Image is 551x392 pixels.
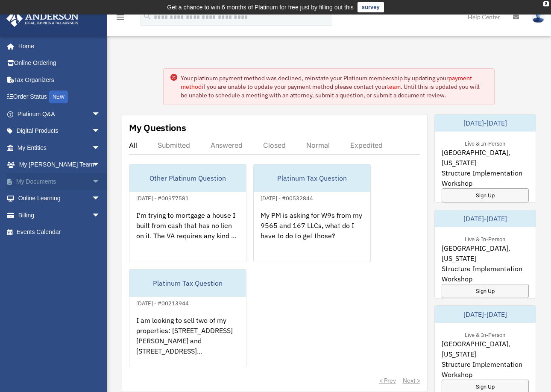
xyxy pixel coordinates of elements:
a: menu [115,15,126,22]
img: User Pic [532,11,545,23]
span: Structure Implementation Workshop [442,359,529,380]
div: Live & In-Person [458,234,512,243]
span: Structure Implementation Workshop [442,168,529,188]
span: arrow_drop_down [92,123,109,140]
a: Billingarrow_drop_down [6,207,113,224]
div: I'm trying to mortgage a house I built from cash that has no lien on it. The VA requires any kind... [129,203,246,270]
span: arrow_drop_down [92,190,109,208]
span: Structure Implementation Workshop [442,263,529,284]
div: Closed [263,141,286,149]
a: My Entitiesarrow_drop_down [6,139,113,156]
div: Other Platinum Question [129,164,246,192]
img: Anderson Advisors Platinum Portal [4,10,81,27]
a: survey [358,2,384,12]
div: [DATE] - #00213944 [129,298,196,307]
span: [GEOGRAPHIC_DATA], [US_STATE] [442,147,529,168]
div: Platinum Tax Question [254,164,370,192]
span: arrow_drop_down [92,139,109,157]
div: Get a chance to win 6 months of Platinum for free just by filling out this [167,2,354,12]
div: [DATE]-[DATE] [435,306,536,323]
div: NEW [49,91,68,103]
a: Platinum Tax Question[DATE] - #00213944I am looking to sell two of my properties: [STREET_ADDRESS... [129,269,246,367]
div: [DATE]-[DATE] [435,210,536,227]
a: Home [6,38,109,55]
div: I am looking to sell two of my properties: [STREET_ADDRESS][PERSON_NAME] and [STREET_ADDRESS]... [129,308,246,375]
div: Submitted [158,141,190,149]
a: Platinum Q&Aarrow_drop_down [6,105,113,123]
div: Live & In-Person [458,330,512,339]
a: Online Ordering [6,55,113,72]
span: arrow_drop_down [92,173,109,190]
a: My [PERSON_NAME] Teamarrow_drop_down [6,156,113,173]
a: Order StatusNEW [6,88,113,106]
a: Online Learningarrow_drop_down [6,190,113,207]
div: Live & In-Person [458,138,512,147]
div: close [543,1,549,6]
div: Platinum Tax Question [129,269,246,297]
div: Your platinum payment method was declined, reinstate your Platinum membership by updating your if... [181,74,487,99]
a: Digital Productsarrow_drop_down [6,123,113,140]
div: [DATE]-[DATE] [435,114,536,132]
span: [GEOGRAPHIC_DATA], [US_STATE] [442,339,529,359]
div: [DATE] - #00977581 [129,193,196,202]
span: arrow_drop_down [92,105,109,123]
div: My Questions [129,121,186,134]
i: menu [115,12,126,22]
div: Answered [211,141,243,149]
span: arrow_drop_down [92,156,109,174]
div: All [129,141,137,149]
a: Other Platinum Question[DATE] - #00977581I'm trying to mortgage a house I built from cash that ha... [129,164,246,262]
a: team [387,83,401,91]
a: payment method [181,74,472,91]
div: [DATE] - #00532844 [254,193,320,202]
div: Expedited [350,141,383,149]
i: search [143,12,152,21]
a: Tax Organizers [6,71,113,88]
span: [GEOGRAPHIC_DATA], [US_STATE] [442,243,529,263]
a: Platinum Tax Question[DATE] - #00532844My PM is asking for W9s from my 9565 and 167 LLCs, what do... [253,164,371,262]
div: My PM is asking for W9s from my 9565 and 167 LLCs, what do I have to do to get those? [254,203,370,270]
a: Sign Up [442,284,529,298]
a: Events Calendar [6,224,113,241]
span: arrow_drop_down [92,207,109,224]
a: Sign Up [442,188,529,202]
a: My Documentsarrow_drop_down [6,173,113,190]
div: Normal [306,141,330,149]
